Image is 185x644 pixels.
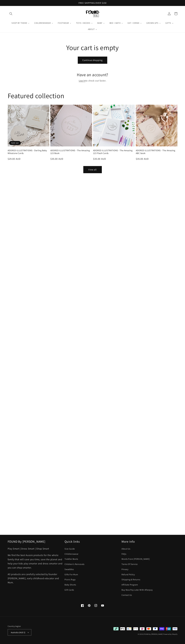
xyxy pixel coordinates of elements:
span: EAT + DRINK [127,22,140,24]
h2: Have an account? [8,72,177,77]
a: ADORED ILLUSTRATIONS - The Amazing ABC book [136,149,177,155]
span: ABOUT [87,28,95,31]
a: Childrenswear [65,551,78,557]
span: BED + BATH [109,22,121,24]
span: CHILDRENSWEAR [34,22,51,24]
h2: Quick links [65,540,120,544]
a: About Us [122,547,130,551]
span: GROWN UPS [146,22,159,24]
a: Contact Us [122,592,132,598]
a: Shipping & Returns [122,577,140,582]
a: FOOTWEAR [56,20,74,26]
p: We find the best Aussie products for the whole family that will save you time, save the planet an... [8,553,64,570]
summary: Search [8,10,14,17]
a: ADORED ILLUSTRATIONS - The Amazing 123 Book [50,149,92,155]
h2: Featured collection [8,91,64,100]
a: BED + BATH [107,20,125,26]
a: EAT + DRINK [125,20,144,26]
a: ADORED ILLUSTRATIONS - The Amazing 123 Flash Cards [93,149,135,155]
a: Swaddles [65,567,74,572]
a: Log in [79,79,85,83]
a: Refund Policy [122,572,135,577]
span: FOOTWEAR [57,22,69,24]
span: BABY [97,22,103,24]
span: TOYS + BOOKS [76,22,91,24]
button: Australia (AUD $) [8,629,31,636]
a: Picnic Rugs [65,577,76,582]
p: to check out faster. [8,79,177,83]
a: FOUND by [PERSON_NAME] [143,633,163,635]
h2: FOUND By [PERSON_NAME] [8,540,64,544]
a: Children's Raincoats [65,562,84,567]
h1: Your cart is empty [8,43,177,52]
a: GROWN UPS [144,20,163,26]
a: Words From [PERSON_NAME] [122,557,150,562]
a: ABOUT [86,26,99,33]
small: © 2025, [138,633,163,635]
a: Baby Shorts [65,582,76,587]
a: ADORED ILLUSTRATIONS - Darling Baby Milestone Cards [8,149,49,155]
a: CHILDRENSWEAR [32,20,56,26]
p: Play Smart | Dress Smart | Shop Smart [8,547,64,551]
a: BABY [95,20,107,26]
a: Continue shopping [78,57,107,64]
a: Toddler Boots [65,557,78,562]
p: All products are carefully selected by founder [PERSON_NAME], early childhood educator and Mum. [8,572,64,585]
a: Size Guide [65,547,75,551]
a: View all products in the Products collection [83,166,102,173]
a: Terms Of Service [122,562,138,567]
a: GIFTS [163,20,176,26]
h2: More Info [122,540,177,544]
a: Gift Cards [65,587,74,592]
h2: Country/region [8,625,31,628]
img: FOUND By Flynn logo [86,10,99,17]
a: SHOP BY THEME [9,20,32,26]
a: Affiliate Program [122,582,138,587]
a: Buy Now Pay Later With Afterpay [122,587,153,592]
a: Privacy [122,567,128,572]
a: Gifts For Mum [65,572,78,577]
a: Powered by Shopify [163,633,177,635]
span: SHOP BY THEME [11,22,27,24]
a: TOYS + BOOKS [74,20,95,26]
a: FAQs [122,551,126,557]
span: GIFTS [165,22,171,24]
